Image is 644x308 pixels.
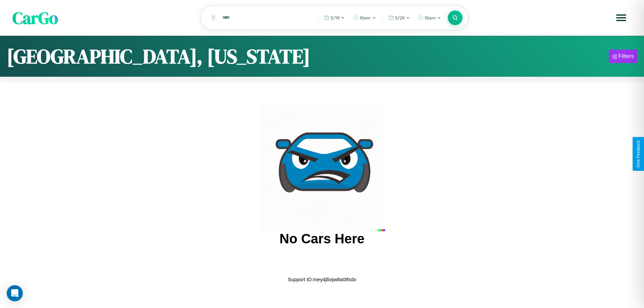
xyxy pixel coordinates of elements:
[350,12,379,23] button: 10am
[395,15,405,20] span: 5 / 29
[636,140,641,168] div: Give Feedback
[612,8,631,27] button: Open menu
[360,15,371,20] span: 10am
[609,50,637,63] button: Filters
[321,12,348,23] button: 5/19
[331,15,339,20] span: 5 / 19
[12,6,58,29] span: CarGo
[415,12,444,23] button: 10am
[385,12,413,23] button: 5/29
[7,285,23,301] div: Open Intercom Messenger
[287,275,356,284] p: Support ID: mey4jllxijw8a0tfsdo
[279,231,364,246] h2: No Cars Here
[7,43,310,70] h1: [GEOGRAPHIC_DATA], [US_STATE]
[425,15,436,20] span: 10am
[259,105,385,231] img: car
[619,53,634,60] div: Filters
